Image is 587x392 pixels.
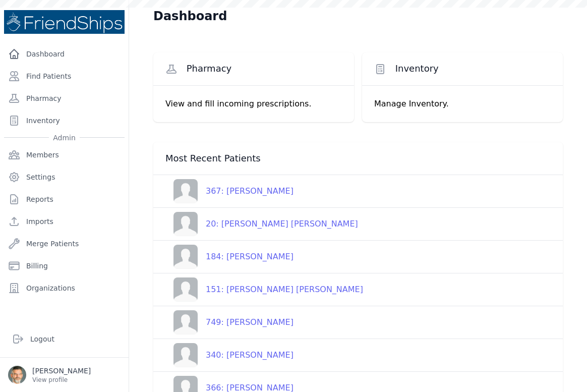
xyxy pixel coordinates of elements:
a: Settings [4,167,125,187]
div: 367: [PERSON_NAME] [198,185,293,197]
a: 749: [PERSON_NAME] [165,310,293,334]
div: 20: [PERSON_NAME] [PERSON_NAME] [198,218,358,230]
a: Inventory [4,110,125,131]
div: 151: [PERSON_NAME] [PERSON_NAME] [198,284,363,296]
div: 340: [PERSON_NAME] [198,349,293,361]
span: Pharmacy [187,63,232,75]
a: 20: [PERSON_NAME] [PERSON_NAME] [165,212,358,236]
p: [PERSON_NAME] [32,366,91,376]
a: [PERSON_NAME] View profile [8,366,121,384]
a: Find Patients [4,66,125,86]
h1: Dashboard [153,8,227,24]
a: 340: [PERSON_NAME] [165,343,293,367]
img: person-242608b1a05df3501eefc295dc1bc67a.jpg [173,179,198,203]
img: person-242608b1a05df3501eefc295dc1bc67a.jpg [173,212,198,236]
img: person-242608b1a05df3501eefc295dc1bc67a.jpg [173,245,198,269]
img: person-242608b1a05df3501eefc295dc1bc67a.jpg [173,310,198,334]
a: 184: [PERSON_NAME] [165,245,293,269]
img: person-242608b1a05df3501eefc295dc1bc67a.jpg [173,277,198,302]
a: Pharmacy View and fill incoming prescriptions. [153,52,354,122]
a: Reports [4,189,125,209]
a: Billing [4,256,125,276]
a: Pharmacy [4,88,125,108]
span: Admin [49,133,80,143]
p: View and fill incoming prescriptions. [165,98,342,110]
a: Organizations [4,278,125,298]
div: 184: [PERSON_NAME] [198,251,293,263]
a: 151: [PERSON_NAME] [PERSON_NAME] [165,277,363,302]
a: Dashboard [4,44,125,64]
span: Most Recent Patients [165,152,261,164]
span: Inventory [395,63,439,75]
a: Inventory Manage Inventory. [362,52,563,122]
a: Members [4,145,125,165]
img: person-242608b1a05df3501eefc295dc1bc67a.jpg [173,343,198,367]
a: 367: [PERSON_NAME] [165,179,293,203]
a: Merge Patients [4,234,125,254]
p: Manage Inventory. [374,98,551,110]
div: 749: [PERSON_NAME] [198,316,293,328]
p: View profile [32,376,91,384]
img: Medical Missions EMR [4,10,125,34]
a: Logout [8,329,121,349]
a: Imports [4,211,125,232]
